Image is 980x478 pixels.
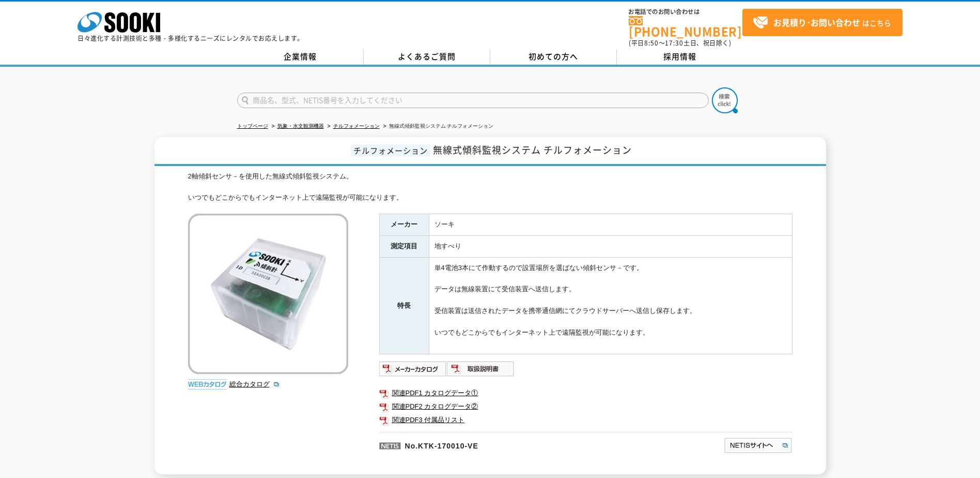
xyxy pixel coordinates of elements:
a: お見積り･お問い合わせはこちら [742,9,903,36]
span: (平日 ～ 土日、祝日除く) [629,38,731,48]
span: お電話でのお問い合わせは [629,9,742,15]
a: 企業情報 [237,49,364,65]
span: チルフォメーション [351,144,430,156]
img: メーカーカタログ [379,361,447,377]
a: チルフォメーション [333,123,380,129]
img: 取扱説明書 [447,361,515,377]
a: 取扱説明書 [447,367,515,375]
img: webカタログ [188,379,227,390]
strong: お見積り･お問い合わせ [773,16,860,28]
a: メーカーカタログ [379,367,447,375]
td: 地すべり [429,236,792,258]
th: メーカー [379,214,429,236]
th: 測定項目 [379,236,429,258]
p: 日々進化する計測技術と多種・多様化するニーズにレンタルでお応えします。 [77,35,304,41]
a: 初めての方へ [490,49,617,65]
a: 関連PDF3 付属品リスト [379,413,792,427]
div: 2軸傾斜センサ－を使用した無線式傾斜監視システム。 いつでもどこからでもインターネット上で遠隔監視が可能になります。 [188,171,792,203]
a: よくあるご質問 [364,49,490,65]
input: 商品名、型式、NETIS番号を入力してください [237,93,709,108]
a: トップページ [237,123,268,129]
span: 初めての方へ [528,51,578,62]
a: 関連PDF2 カタログデータ② [379,400,792,413]
span: 8:50 [644,38,659,48]
p: No.KTK-170010-VE [379,432,624,457]
span: 無線式傾斜監視システム チルフォメーション [433,143,632,157]
img: NETISサイトへ [724,437,792,454]
img: btn_search.png [712,87,738,113]
a: 関連PDF1 カタログデータ① [379,386,792,400]
a: 採用情報 [617,49,743,65]
th: 特長 [379,257,429,354]
img: 無線式傾斜監視システム チルフォメーション [188,214,348,374]
li: 無線式傾斜監視システム チルフォメーション [381,121,494,132]
a: 気象・水文観測機器 [277,123,324,129]
span: 17:30 [665,38,683,48]
a: [PHONE_NUMBER] [629,16,742,37]
td: ソーキ [429,214,792,236]
a: 総合カタログ [229,380,280,388]
span: はこちら [753,15,891,31]
td: 単4電池3本にて作動するので設置場所を選ばない傾斜センサ－です。 データは無線装置にて受信装置へ送信します。 受信装置は送信されたデータを携帯通信網にてクラウドサーバーへ送信し保存します。 いつ... [429,257,792,354]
